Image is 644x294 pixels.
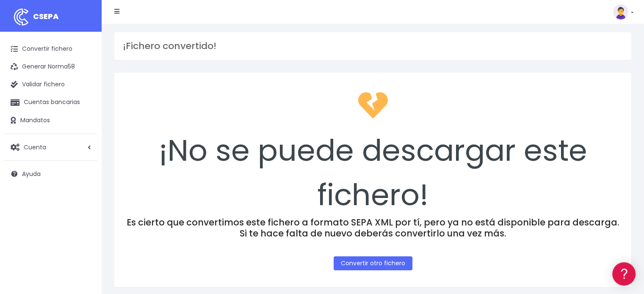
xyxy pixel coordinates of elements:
[125,217,620,238] h4: Es cierto que convertimos este fichero a formato SEPA XML por tí, pero ya no está disponible para...
[8,107,161,120] a: Formatos
[4,112,97,129] a: Mandatos
[334,256,412,270] a: Convertir otro fichero
[33,11,59,22] span: CSEPA
[4,40,97,58] a: Convertir fichero
[8,216,161,229] a: API
[8,59,161,67] div: Información general
[24,143,46,151] span: Cuenta
[8,168,161,176] div: Facturación
[8,203,161,211] div: Programadores
[123,41,623,52] h3: ¡Fichero convertido!
[8,146,161,159] a: Perfiles de empresas
[8,72,161,85] a: Información general
[8,181,161,195] a: General
[4,165,97,183] a: Ayuda
[4,58,97,76] a: Generar Norma58
[4,76,97,93] a: Validar fichero
[613,4,628,19] img: profile
[4,138,97,156] a: Cuenta
[125,84,620,217] div: ¡No se puede descargar este fichero!
[4,93,97,111] a: Cuentas bancarias
[8,226,161,241] button: Contáctanos
[22,170,41,178] span: Ayuda
[116,244,163,252] a: POWERED BY ENCHANT
[8,120,161,133] a: Problemas habituales
[8,133,161,146] a: Videotutoriales
[11,6,32,27] img: logo
[8,93,161,102] div: Convertir ficheros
